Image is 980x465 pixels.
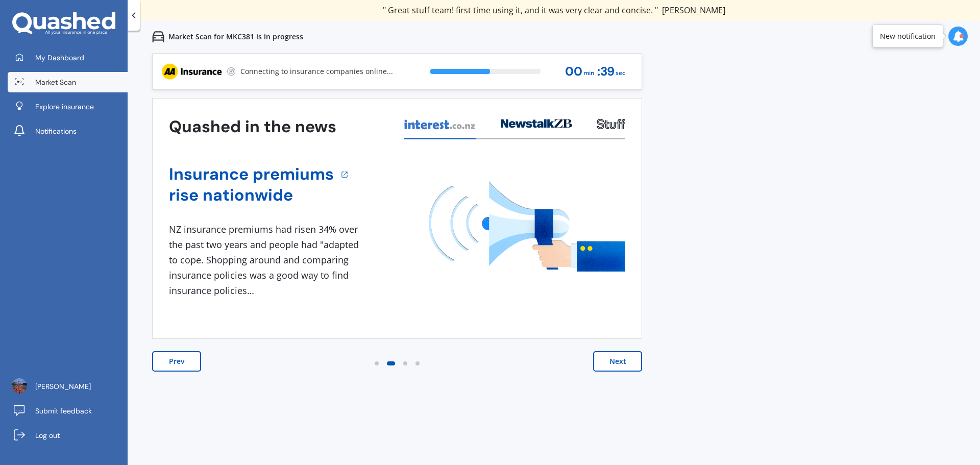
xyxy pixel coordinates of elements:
div: " Great stuff team! first time using it, and it was very clear and concise. " [383,5,725,15]
span: 00 [565,65,582,79]
span: Explore insurance [35,102,94,112]
img: media image [429,181,625,272]
p: Market Scan for MKC381 is in progress [168,32,303,42]
span: Submit feedback [35,406,92,416]
span: min [583,66,595,80]
span: [PERSON_NAME] [35,381,91,391]
span: sec [616,66,625,80]
img: picture [12,378,27,394]
a: Log out [8,425,128,446]
p: Connecting to insurance companies online... [240,66,393,77]
span: Market Scan [35,77,76,87]
div: NZ insurance premiums had risen 34% over the past two years and people had "adapted to cope. Shop... [169,222,363,298]
h3: Quashed in the news [169,116,336,137]
button: Next [593,351,642,372]
span: My Dashboard [35,53,84,63]
button: Prev [152,351,201,372]
a: Insurance premiums [169,164,334,185]
div: New notification [880,31,936,41]
span: Log out [35,430,60,440]
span: [PERSON_NAME] [662,5,725,16]
span: Notifications [35,126,77,136]
a: rise nationwide [169,185,334,206]
img: car.f15378c7a67c060ca3f3.svg [152,31,164,43]
a: Submit feedback [8,401,128,421]
a: Notifications [8,121,128,141]
a: [PERSON_NAME] [8,376,128,397]
a: My Dashboard [8,47,128,68]
a: Market Scan [8,72,128,92]
a: Explore insurance [8,96,128,117]
span: : 39 [597,65,615,79]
